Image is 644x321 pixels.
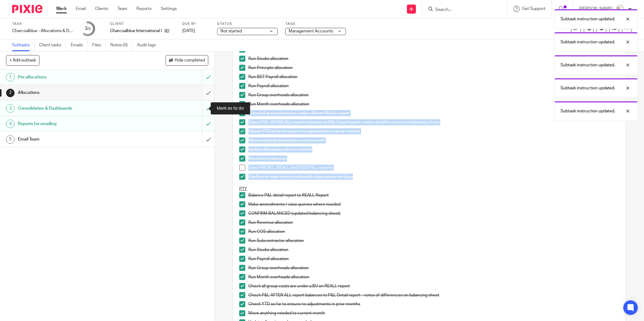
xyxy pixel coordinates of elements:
[6,120,15,128] div: 4
[6,135,15,144] div: 5
[248,137,619,144] p: Move anything needed to current month
[12,39,35,51] a: Subtasks
[12,5,42,13] img: Pixie
[18,73,137,82] h1: Pre allocations
[248,274,619,280] p: Run Month overheads allocation
[136,6,152,12] a: Reports
[18,104,137,113] h1: Consolidation & Dashboards
[137,39,160,51] a: Audit logs
[248,83,619,89] p: Run Payroll allocation
[87,27,91,31] small: /5
[161,6,177,12] a: Settings
[217,22,278,26] label: Status
[285,22,346,26] label: Tags
[248,229,619,235] p: Run COS allocation
[289,29,333,33] span: Management Accounts
[248,210,619,217] p: CONFIRM BALANCED (updated balancing sheet)
[248,192,619,198] p: Balance P&L detail report to REALL Report
[166,55,208,65] button: Hide completed
[561,62,615,68] p: Subtask instruction updated.
[248,65,619,71] p: Run Principle allocation
[95,6,108,12] a: Clients
[248,301,619,307] p: Check YTD so far to ensure no adjustments in prior months
[12,22,73,26] label: Task
[561,16,615,22] p: Subtask instruction updated.
[248,119,619,125] p: Check P&L AFTER ALL report balances to P&L Detail report - notes of differences on balancing sheet
[85,25,91,32] div: 3
[248,310,619,316] p: Move anything needed to current month
[71,39,88,51] a: Emails
[615,4,625,14] img: Image.jpeg
[248,92,619,98] p: Run Group overheads allocation
[248,74,619,80] p: Run BST Payroll allocation
[248,201,619,207] p: Make amendments / raise queries where needed
[248,238,619,244] p: Run Subcontractor allocation
[248,256,619,262] p: Run Payroll allocation
[18,135,137,144] h1: Email Team
[76,6,86,12] a: Email
[175,58,205,63] span: Hide completed
[248,147,619,153] p: Update allocations where needed
[39,39,66,51] a: Client tasks
[182,29,195,33] span: [DATE]
[248,220,619,226] p: Run Revenue allocation
[248,292,619,298] p: Check P&L AFTER ALL report balances to P&L Detail report - notes of differences on balancing sheet
[92,39,106,51] a: Files
[561,39,615,45] p: Subtask instruction updated.
[248,174,619,180] p: Confirm to team entity is closed & close period on Sage
[561,108,615,114] p: Subtask instruction updated.
[12,28,73,34] div: Charcoalblue - Allocations &amp; Dashboards
[239,187,247,191] u: PTY
[182,22,210,26] label: Due by
[220,29,242,33] span: Not started
[6,73,15,81] div: 1
[248,283,619,289] p: Check all group costs are under a BU on REALL report
[18,88,137,97] h1: Allocations
[248,247,619,253] p: Run Studio allocation
[248,265,619,271] p: Run Group overheads allocation
[248,101,619,107] p: Run Month overheads allocation
[6,89,15,97] div: 2
[248,156,619,162] p: Reconfirm balances
[248,110,619,116] p: Check all group costs are under a BU on REALL report
[110,28,162,34] p: Charcoalblue International Ltd
[6,104,15,113] div: 3
[110,22,175,26] label: Client
[248,128,619,134] p: Check YTD so far to ensure no adjustments in prior months
[6,55,39,65] button: + Add subtask
[18,119,137,128] h1: Reports for emailing
[248,56,619,62] p: Run Studio allocation
[248,165,619,171] p: Save PRE ALL, REALL and POST ALL reports
[56,6,67,12] a: Work
[12,28,73,34] div: Charcoalblue - Allocations & Dashboards
[117,6,127,12] a: Team
[110,39,132,51] a: Notes (0)
[561,85,615,91] p: Subtask instruction updated.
